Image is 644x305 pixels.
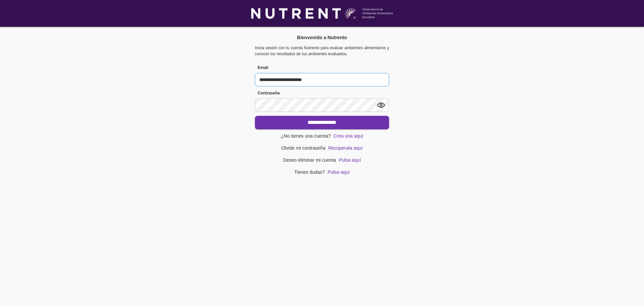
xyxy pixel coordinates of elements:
span: Tienes dudas? [294,168,325,176]
span: Deseo eliminar mi cuenta [283,156,336,164]
p: Inicia sesión con tu cuenta Nutrento para evaluar ambientes alimentarios y conocer los resultados... [255,45,389,57]
label: Contraseña [255,90,389,96]
a: Pulsa aquí [339,158,361,162]
a: Pulsa aquí [328,170,350,174]
img: eye-icon [377,101,385,109]
span: Olvide mi contraseña [281,144,326,152]
a: Crea una aquí [333,134,363,138]
label: Email [255,65,389,70]
span: ¿No tienes una cuenta? [281,132,331,140]
a: Recuperala aquí [328,146,363,150]
h5: Bienvenido a Nutrento [297,34,347,41]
